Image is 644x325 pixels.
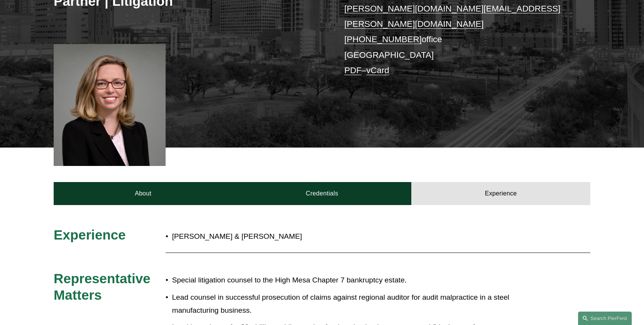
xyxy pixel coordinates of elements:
[344,1,568,79] p: office [GEOGRAPHIC_DATA] –
[344,34,422,44] a: [PHONE_NUMBER]
[366,66,389,75] a: vCard
[344,4,560,29] a: [PERSON_NAME][DOMAIN_NAME][EMAIL_ADDRESS][PERSON_NAME][DOMAIN_NAME]
[54,227,126,242] span: Experience
[172,274,523,287] p: Special litigation counsel to the High Mesa Chapter 7 bankruptcy estate.
[344,66,361,75] a: PDF
[172,230,523,243] p: [PERSON_NAME] & [PERSON_NAME]
[233,182,412,205] a: Credentials
[172,291,523,317] p: Lead counsel in successful prosecution of claims against regional auditor for audit malpractice i...
[411,182,590,205] a: Experience
[54,182,233,205] a: About
[578,312,632,325] a: Search this site
[54,271,154,303] span: Representative Matters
